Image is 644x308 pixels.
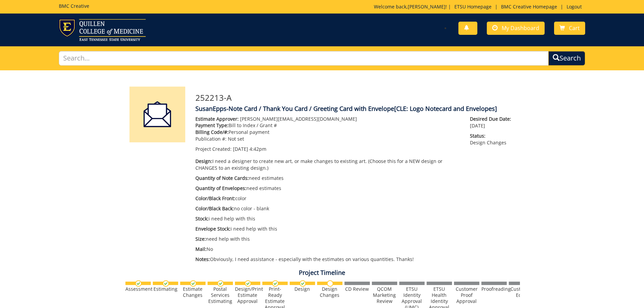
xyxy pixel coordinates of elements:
[470,116,515,129] p: [DATE]
[195,205,460,212] p: no color - blank
[498,3,560,10] a: BMC Creative Homepage
[195,215,460,222] p: i need help with this
[548,51,585,66] button: Search
[195,122,460,129] p: Bill to Index / Grant #
[195,116,460,122] p: [PERSON_NAME][EMAIL_ADDRESS][DOMAIN_NAME]
[195,226,231,232] span: Envelope Stock:
[195,195,460,202] p: color
[344,286,370,292] div: CD Review
[195,246,207,252] span: Mail:
[195,116,239,122] span: Estimate Approver:
[124,269,520,276] h4: Project Timeline
[195,236,460,242] p: need help with this
[217,280,224,287] img: checkmark
[195,185,460,192] p: need estimates
[290,286,315,292] div: Design
[394,104,497,113] span: [CLE: Logo Notecard and Envelopes]
[408,3,446,10] a: [PERSON_NAME]
[195,175,249,181] span: Quantity of Note Cards:
[317,286,342,298] div: Design Changes
[59,3,89,8] h5: BMC Creative
[569,24,580,32] span: Cart
[454,286,479,304] div: Customer Proof Approval
[195,246,460,253] p: No
[374,3,585,10] p: Welcome back, ! | | |
[180,286,206,298] div: Estimate Changes
[195,93,515,102] h3: 252213-A
[195,129,229,135] span: Billing Code/#:
[487,22,545,35] a: My Dashboard
[272,280,279,287] img: checkmark
[195,158,212,164] span: Design:
[195,256,460,263] p: Obviously, I need assistance - especially with the estimates on various quantities. Thanks!
[451,3,495,10] a: ETSU Homepage
[195,136,226,142] span: Publication #:
[195,205,234,212] span: Color/Black Back:
[135,280,142,287] img: checkmark
[470,133,515,146] p: Design Changes
[195,236,206,242] span: Size:
[195,129,460,136] p: Personal payment
[502,24,539,32] span: My Dashboard
[195,122,229,128] span: Payment Type:
[470,116,515,122] span: Desired Due Date:
[235,286,260,304] div: Design/Print Estimate Approval
[195,256,210,262] span: Notes:
[233,146,266,152] span: [DATE] 4:42pm
[195,105,515,112] h4: SusanEpps-Note Card / Thank You Card / Greeting Card with Envelope
[554,22,585,35] a: Cart
[59,51,549,66] input: Search...
[470,133,515,139] span: Status:
[245,280,251,287] img: checkmark
[372,286,397,304] div: QCOM Marketing Review
[195,175,460,182] p: need estimates
[327,280,333,287] img: no
[153,286,178,292] div: Estimating
[125,286,151,292] div: Assessment
[481,286,507,292] div: Proofreading
[195,195,235,202] span: Color/Black Front:
[59,19,146,41] img: ETSU logo
[195,185,246,191] span: Quantity of Envelopes:
[300,280,306,287] img: checkmark
[509,286,534,298] div: Customer Edits
[190,280,196,287] img: checkmark
[163,280,169,287] img: checkmark
[195,226,460,232] p: i need help with this
[563,3,585,10] a: Logout
[129,87,185,142] img: Product featured image
[195,146,232,152] span: Project Created:
[228,136,244,142] span: Not set
[195,158,460,171] p: I need a designer to create new art, or make changes to existing art. (Choose this for a NEW desi...
[195,215,209,222] span: Stock:
[208,286,233,304] div: Postal Services Estimating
